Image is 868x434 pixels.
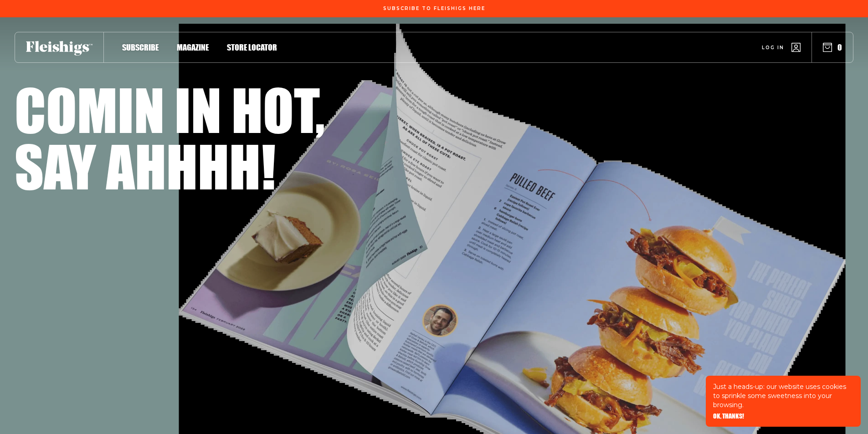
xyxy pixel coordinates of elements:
a: Subscribe To Fleishigs Here [381,6,487,10]
h1: Comin in hot, [15,81,325,138]
a: Log in [762,43,801,52]
a: Magazine [177,41,209,53]
button: 0 [823,42,842,52]
span: Subscribe [122,42,159,52]
p: Just a heads-up: our website uses cookies to sprinkle some sweetness into your browsing. [713,382,853,409]
a: Store locator [227,41,277,53]
a: Subscribe [122,41,159,53]
span: Log in [762,44,784,51]
button: OK, THANKS! [713,413,744,419]
span: Magazine [177,42,209,52]
h1: Say ahhhh! [15,138,276,194]
span: Subscribe To Fleishigs Here [383,6,485,11]
span: Store locator [227,42,277,52]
